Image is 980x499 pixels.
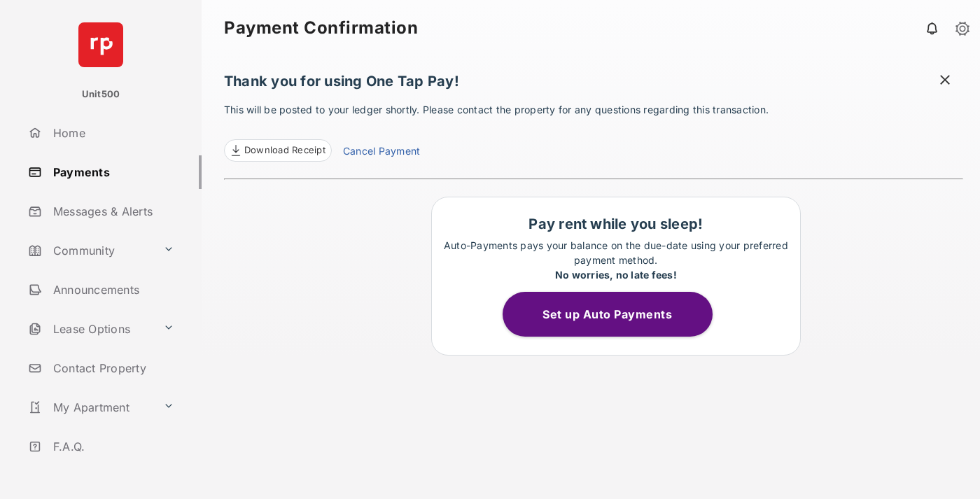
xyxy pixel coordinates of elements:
a: Announcements [22,273,202,307]
a: Home [22,116,202,150]
p: Unit500 [82,87,120,101]
a: Set up Auto Payments [503,307,729,321]
button: Set up Auto Payments [503,292,713,337]
p: Auto-Payments pays your balance on the due-date using your preferred payment method. [439,238,793,282]
a: F.A.Q. [22,430,202,463]
span: Download Receipt [244,143,325,157]
h1: Thank you for using One Tap Pay! [224,73,963,97]
h1: Pay rent while you sleep! [439,216,793,232]
a: Lease Options [22,312,157,346]
a: Messages & Alerts [22,195,202,228]
a: Payments [22,155,202,189]
a: Cancel Payment [343,143,420,162]
a: My Apartment [22,391,157,424]
a: Community [22,234,157,267]
img: svg+xml;base64,PHN2ZyB4bWxucz0iaHR0cDovL3d3dy53My5vcmcvMjAwMC9zdmciIHdpZHRoPSI2NCIgaGVpZ2h0PSI2NC... [78,22,123,67]
a: Contact Property [22,351,202,385]
p: This will be posted to your ledger shortly. Please contact the property for any questions regardi... [224,102,963,162]
a: Download Receipt [224,139,332,162]
div: No worries, no late fees! [439,267,793,282]
strong: Payment Confirmation [224,20,418,36]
